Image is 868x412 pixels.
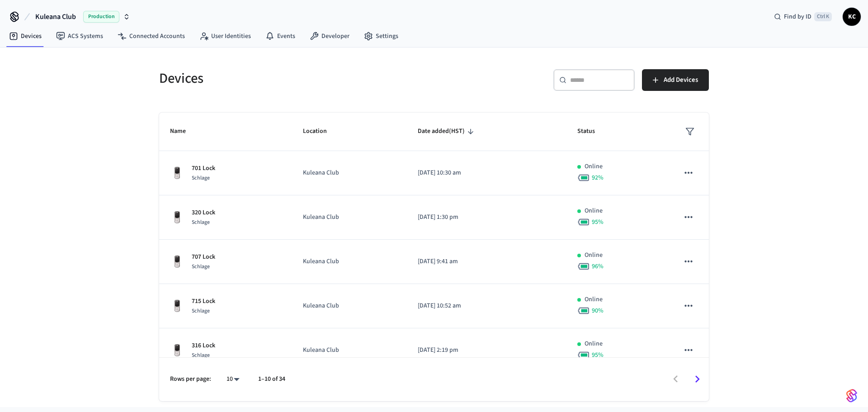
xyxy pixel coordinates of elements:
[664,74,698,86] span: Add Devices
[159,69,429,88] h5: Devices
[192,174,210,182] span: Schlage
[585,162,603,171] p: Online
[846,388,857,403] img: SeamLogoGradient.69752ec5.svg
[192,218,210,226] span: Schlage
[192,208,215,218] p: 320 Lock
[35,11,76,22] span: Kuleana Club
[418,124,476,138] span: Date added(HST)
[585,295,603,304] p: Online
[110,28,192,44] a: Connected Accounts
[170,124,198,138] span: Name
[302,28,357,44] a: Developer
[49,28,110,44] a: ACS Systems
[784,12,811,21] span: Find by ID
[303,213,396,222] p: Kuleana Club
[844,9,860,25] span: KC
[585,206,603,216] p: Online
[843,8,861,26] button: KC
[767,9,839,25] div: Find by IDCtrl K
[192,307,210,315] span: Schlage
[418,301,556,311] p: [DATE] 10:52 am
[592,306,604,315] span: 90 %
[585,339,603,349] p: Online
[303,346,396,355] p: Kuleana Club
[303,257,396,266] p: Kuleana Club
[170,343,184,358] img: Yale Assure Touchscreen Wifi Smart Lock, Satin Nickel, Front
[170,374,211,384] p: Rows per page:
[2,28,49,44] a: Devices
[258,374,285,384] p: 1–10 of 34
[170,255,184,269] img: Yale Assure Touchscreen Wifi Smart Lock, Satin Nickel, Front
[642,69,709,91] button: Add Devices
[418,213,556,222] p: [DATE] 1:30 pm
[592,262,604,271] span: 96 %
[303,168,396,178] p: Kuleana Club
[192,28,258,44] a: User Identities
[192,341,215,350] p: 316 Lock
[577,124,607,138] span: Status
[418,346,556,355] p: [DATE] 2:19 pm
[418,257,556,266] p: [DATE] 9:41 am
[192,263,210,270] span: Schlage
[585,251,603,260] p: Online
[592,218,604,227] span: 95 %
[170,210,184,225] img: Yale Assure Touchscreen Wifi Smart Lock, Satin Nickel, Front
[192,351,210,359] span: Schlage
[192,164,215,173] p: 701 Lock
[83,11,119,23] span: Production
[418,168,556,178] p: [DATE] 10:30 am
[192,297,215,306] p: 715 Lock
[687,369,708,390] button: Go to next page
[303,124,339,138] span: Location
[814,12,832,21] span: Ctrl K
[192,252,215,262] p: 707 Lock
[357,28,406,44] a: Settings
[592,173,604,182] span: 92 %
[222,373,244,386] div: 10
[170,299,184,313] img: Yale Assure Touchscreen Wifi Smart Lock, Satin Nickel, Front
[258,28,302,44] a: Events
[303,301,396,311] p: Kuleana Club
[170,166,184,180] img: Yale Assure Touchscreen Wifi Smart Lock, Satin Nickel, Front
[592,350,604,360] span: 95 %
